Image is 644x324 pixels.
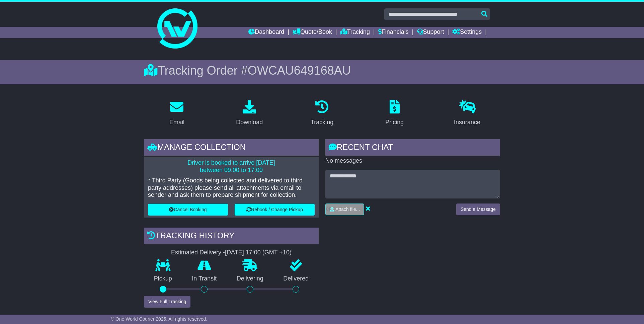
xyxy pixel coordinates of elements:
a: Financials [378,27,409,38]
button: View Full Tracking [144,296,190,308]
div: RECENT CHAT [325,139,500,157]
button: Cancel Booking [148,204,228,216]
a: Settings [452,27,482,38]
div: Tracking history [144,228,319,246]
span: OWCAU649168AU [248,64,351,77]
div: Insurance [454,118,480,127]
div: Pricing [385,118,404,127]
a: Pricing [381,98,408,129]
div: Estimated Delivery - [144,249,319,256]
button: Send a Message [456,204,500,215]
div: Manage collection [144,139,319,157]
div: Tracking Order # [144,63,500,78]
p: Delivering [227,275,273,282]
p: * Third Party (Goods being collected and delivered to third party addresses) please send all atta... [148,177,315,199]
a: Insurance [450,98,485,129]
div: Download [236,118,263,127]
span: © One World Courier 2025. All rights reserved. [111,316,208,322]
div: Email [169,118,184,127]
p: Driver is booked to arrive [DATE] between 09:00 to 17:00 [148,159,315,174]
div: [DATE] 17:00 (GMT +10) [225,249,292,256]
a: Download [232,98,267,129]
a: Dashboard [248,27,284,38]
a: Tracking [306,98,338,129]
div: Tracking [311,118,333,127]
a: Support [417,27,444,38]
p: In Transit [182,275,227,282]
button: Rebook / Change Pickup [235,204,315,216]
p: Delivered [273,275,319,282]
p: No messages [325,157,500,165]
a: Quote/Book [293,27,332,38]
a: Email [165,98,189,129]
p: Pickup [144,275,182,282]
a: Tracking [340,27,370,38]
